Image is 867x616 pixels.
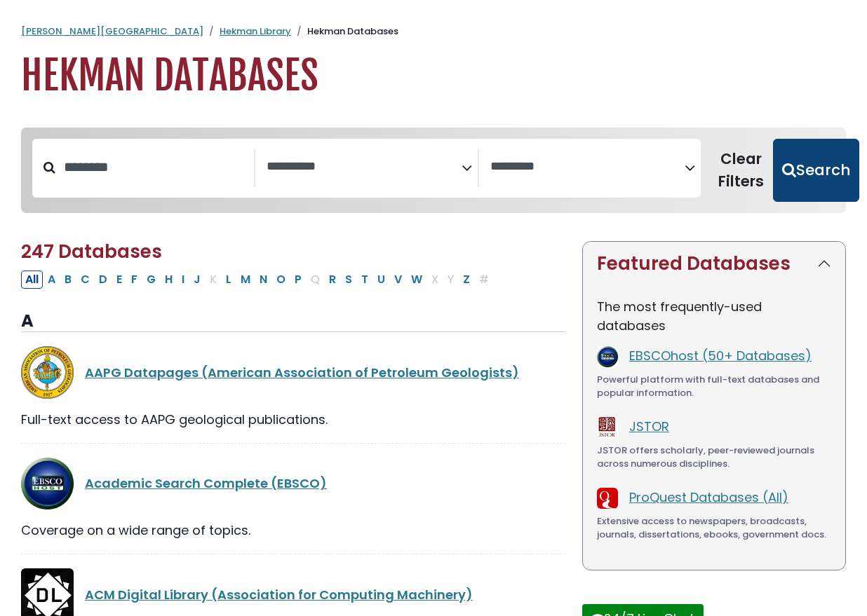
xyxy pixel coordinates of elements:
a: [PERSON_NAME][GEOGRAPHIC_DATA] [21,25,203,38]
div: JSTOR offers scholarly, peer-reviewed journals across numerous disciplines. [597,444,831,471]
button: Filter Results W [407,271,426,289]
button: Filter Results H [161,271,177,289]
a: Academic Search Complete (EBSCO) [85,474,327,492]
div: Coverage on a wide range of topics. [21,521,565,540]
textarea: Search [490,160,685,174]
button: Filter Results V [390,271,406,289]
h1: Hekman Databases [21,53,846,100]
button: Filter Results Z [459,271,474,289]
button: Featured Databases [583,242,845,286]
input: Search database by title or keyword [55,156,254,179]
a: Hekman Library [220,25,291,38]
a: EBSCOhost (50+ Databases) [629,347,812,364]
button: Filter Results A [43,271,60,289]
button: Filter Results M [236,271,255,289]
button: Filter Results L [222,271,236,289]
div: Powerful platform with full-text databases and popular information. [597,373,831,400]
button: Filter Results N [255,271,271,289]
button: Filter Results F [127,271,142,289]
button: Filter Results S [341,271,356,289]
button: All [21,271,43,289]
button: Filter Results I [177,271,189,289]
button: Filter Results G [142,271,160,289]
button: Filter Results E [112,271,126,289]
button: Filter Results J [189,271,205,289]
li: Hekman Databases [291,25,398,39]
a: AAPG Datapages (American Association of Petroleum Geologists) [85,364,519,381]
button: Filter Results U [373,271,389,289]
div: Alpha-list to filter by first letter of database name [21,270,495,287]
nav: breadcrumb [21,25,846,39]
h3: A [21,311,565,332]
button: Filter Results P [290,271,306,289]
a: JSTOR [629,418,669,435]
nav: Search filters [21,128,846,213]
button: Filter Results C [76,271,94,289]
a: ACM Digital Library (Association for Computing Machinery) [85,586,473,603]
button: Filter Results D [95,271,112,289]
div: Full-text access to AAPG geological publications. [21,410,565,429]
div: Extensive access to newspapers, broadcasts, journals, dissertations, ebooks, government docs. [597,514,831,542]
button: Filter Results T [357,271,372,289]
textarea: Search [267,160,461,174]
a: ProQuest Databases (All) [629,488,788,506]
button: Submit for Search Results [773,139,859,202]
p: The most frequently-used databases [597,297,831,335]
button: Filter Results R [325,271,340,289]
button: Filter Results B [60,271,76,289]
button: Filter Results O [272,271,290,289]
button: Clear Filters [709,139,773,202]
span: 247 Databases [21,239,162,264]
